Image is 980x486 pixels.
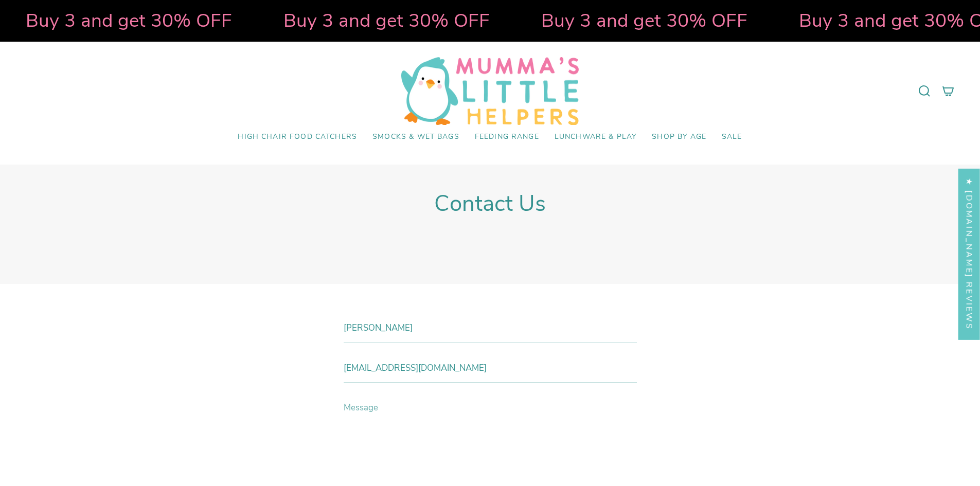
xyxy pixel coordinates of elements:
[523,8,729,33] strong: Buy 3 and get 30% OFF
[722,133,742,141] span: SALE
[344,353,637,383] input: Email
[8,8,214,33] strong: Buy 3 and get 30% OFF
[434,190,546,217] h2: Contact Us
[644,125,714,149] a: Shop by Age
[958,168,980,339] div: Click to open Judge.me floating reviews tab
[652,133,706,141] span: Shop by Age
[238,133,357,141] span: High Chair Food Catchers
[230,125,365,149] a: High Chair Food Catchers
[365,125,467,149] a: Smocks & Wet Bags
[344,313,637,343] input: Full Name
[467,125,547,149] a: Feeding Range
[372,133,459,141] span: Smocks & Wet Bags
[265,8,472,33] strong: Buy 3 and get 30% OFF
[555,133,636,141] span: Lunchware & Play
[475,133,539,141] span: Feeding Range
[401,57,579,125] img: Mumma’s Little Helpers
[547,125,644,149] a: Lunchware & Play
[714,125,750,149] a: SALE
